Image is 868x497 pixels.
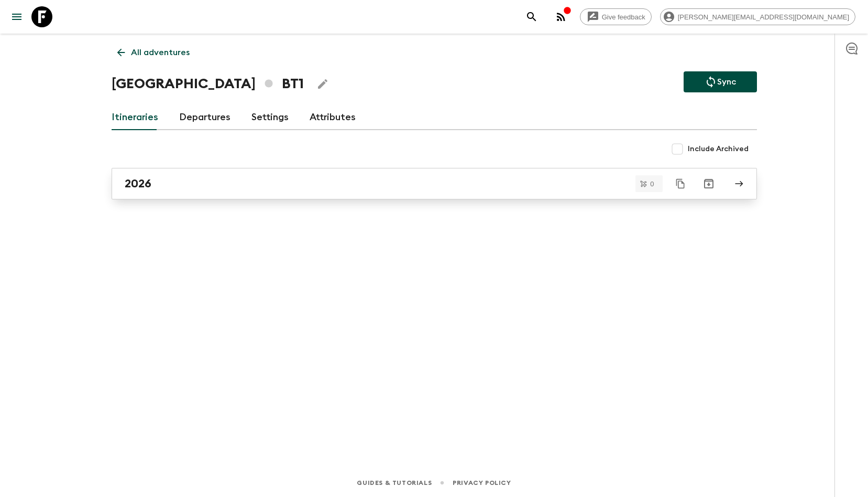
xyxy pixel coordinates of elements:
a: 2026 [112,168,757,199]
div: [PERSON_NAME][EMAIL_ADDRESS][DOMAIN_NAME] [660,8,855,25]
span: 0 [644,181,660,187]
a: Give feedback [580,8,652,25]
button: Duplicate [671,174,690,193]
span: Give feedback [596,13,651,21]
span: Include Archived [688,144,749,154]
a: Departures [179,105,230,130]
button: Archive [698,173,719,194]
a: Itineraries [112,105,158,130]
button: search adventures [521,6,542,27]
a: Settings [251,105,289,130]
a: All adventures [112,42,195,63]
h2: 2026 [125,177,151,191]
p: All adventures [131,46,190,59]
a: Attributes [310,105,356,130]
button: menu [6,6,27,27]
button: Sync adventure departures to the booking engine [684,71,757,92]
a: Guides & Tutorials [357,477,432,489]
h1: [GEOGRAPHIC_DATA] BT1 [112,73,304,94]
a: Privacy Policy [453,477,511,489]
button: Edit Adventure Title [312,73,333,94]
p: Sync [717,76,736,88]
span: [PERSON_NAME][EMAIL_ADDRESS][DOMAIN_NAME] [672,13,855,21]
